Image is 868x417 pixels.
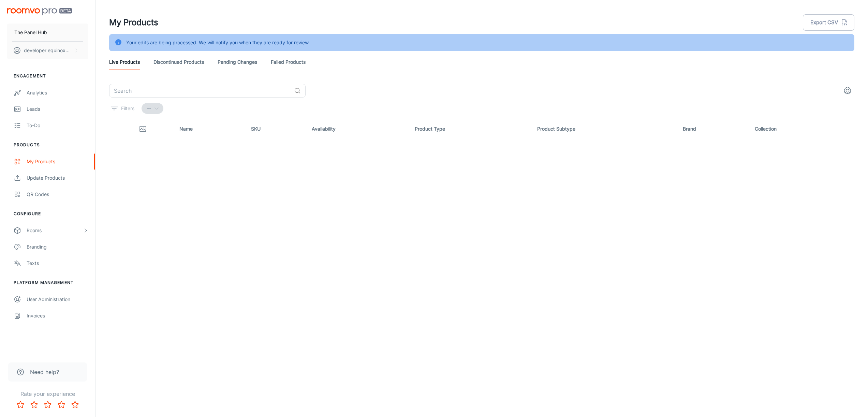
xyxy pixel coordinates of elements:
div: To-do [27,122,88,129]
button: Rate 3 star [41,398,55,412]
p: The Panel Hub [14,29,47,36]
button: settings [841,84,854,98]
div: Texts [27,259,88,267]
th: SKU [246,119,306,138]
span: Need help? [30,368,59,376]
img: Roomvo PRO Beta [7,8,72,15]
p: Rate your experience [5,390,90,398]
button: Rate 2 star [27,398,41,412]
div: Rooms [27,227,83,234]
button: developer equinoxcell [7,42,88,59]
th: Availability [306,119,409,138]
a: Failed Products [271,54,306,70]
a: Discontinued Products [153,54,204,70]
div: Leads [27,105,88,113]
div: Branding [27,243,88,251]
a: Pending Changes [218,54,257,70]
div: My Products [27,158,88,165]
button: Rate 4 star [55,398,68,412]
th: Collection [749,119,854,138]
button: Rate 5 star [68,398,82,412]
button: The Panel Hub [7,24,88,41]
th: Name [174,119,246,138]
div: Analytics [27,89,88,96]
input: Search [109,84,291,98]
div: Invoices [27,312,88,319]
svg: Thumbnail [139,125,147,133]
div: Your edits are being processed. We will notify you when they are ready for review. [126,36,310,49]
p: developer equinoxcell [24,47,72,54]
div: Update Products [27,174,88,182]
button: Export CSV [803,14,854,31]
div: User Administration [27,296,88,303]
button: Rate 1 star [14,398,27,412]
th: Brand [677,119,749,138]
th: Product Subtype [532,119,677,138]
a: Live Products [109,54,140,70]
div: QR Codes [27,191,88,198]
h1: My Products [109,16,158,29]
th: Product Type [409,119,532,138]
